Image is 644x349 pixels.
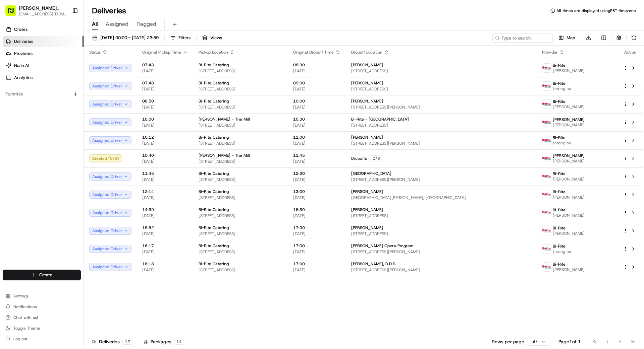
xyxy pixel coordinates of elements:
button: Assigned Driver [89,118,131,126]
span: [STREET_ADDRESS] [199,177,282,182]
span: [STREET_ADDRESS] [199,267,282,273]
button: Map [555,33,578,43]
span: [DATE] [293,68,340,74]
img: betty.jpg [542,245,551,253]
span: 13:00 [293,189,340,194]
button: [DATE] 00:00 - [DATE] 23:59 [89,33,162,43]
span: 15:30 [293,207,340,212]
span: Bi-Rite Catering [199,171,229,176]
span: jinrong ou [553,86,571,91]
a: Analytics [3,72,84,83]
div: Page 1 of 1 [558,338,581,345]
span: [DATE] [293,249,340,255]
span: [STREET_ADDRESS] [351,68,531,74]
span: [DATE] [142,213,188,218]
span: [STREET_ADDRESS] [199,159,282,164]
span: [PERSON_NAME] [553,177,585,182]
span: [DATE] [142,141,188,146]
span: [PERSON_NAME] [553,267,585,272]
button: Refresh [629,33,639,43]
span: Bi-Rite Catering [199,135,229,140]
span: Dropoffs [351,156,367,161]
span: [STREET_ADDRESS] [199,231,282,236]
span: [DATE] [293,86,340,92]
span: [DATE] [293,159,340,164]
span: Bi-Rite [553,63,566,68]
span: [DATE] 00:00 - [DATE] 23:59 [100,35,159,41]
span: [STREET_ADDRESS] [351,213,531,218]
button: Assigned Driver [89,82,131,90]
span: Bi-Rite Catering [199,261,229,267]
span: [PERSON_NAME] [553,122,585,128]
span: [PERSON_NAME] - The Mill [199,153,250,158]
span: 08:50 [142,98,188,104]
div: Packages [144,338,184,345]
img: betty.jpg [542,263,551,271]
span: [STREET_ADDRESS] [199,123,282,128]
span: [STREET_ADDRESS] [351,86,531,92]
span: Map [567,35,575,41]
span: Bi-Rite [553,171,566,177]
button: Assigned Driver [89,172,131,181]
span: [STREET_ADDRESS] [199,141,282,146]
img: betty.jpg [542,136,551,145]
span: 15:52 [142,225,188,230]
span: 11:00 [293,135,340,140]
span: [DATE] [293,177,340,182]
span: 08:30 [293,62,340,68]
span: 12:14 [142,189,188,194]
span: Filters [178,35,191,41]
span: Bi-Rite [553,262,566,267]
span: [STREET_ADDRESS] [199,213,282,218]
div: Deliveries [92,338,132,345]
span: 10:12 [142,135,188,140]
span: Bi-Rite [553,189,566,195]
span: [DATE] [293,141,340,146]
span: 10:00 [142,117,188,122]
button: Assigned Driver [89,136,131,144]
span: Original Dropoff Time [293,50,334,55]
button: Notifications [3,302,81,311]
span: All times are displayed using PST timezone [556,8,636,13]
span: [DATE] [142,104,188,110]
span: Bi-Rite [553,135,566,140]
span: [PERSON_NAME] [351,135,383,140]
span: Notifications [13,304,37,309]
span: 11:45 [293,153,340,158]
span: [GEOGRAPHIC_DATA] [351,171,391,176]
img: betty.jpg [542,100,551,109]
span: 09:00 [293,80,340,86]
span: 07:43 [142,62,188,68]
span: [DATE] [142,68,188,74]
button: [PERSON_NAME] Transportation [19,5,67,11]
span: 11:45 [142,171,188,176]
p: Rows per page [492,338,524,345]
span: Bi-Rite Catering [199,243,229,249]
span: [DATE] [142,231,188,236]
span: Bi-Rite [553,243,566,249]
span: Views [210,35,222,41]
span: [STREET_ADDRESS] [351,231,531,236]
span: [PERSON_NAME] [553,231,585,236]
span: 17:00 [293,243,340,249]
div: Action [623,50,637,55]
span: [PERSON_NAME] [553,117,585,122]
span: 10:30 [293,117,340,122]
span: [STREET_ADDRESS] [351,123,531,128]
div: 0 / 3 [370,155,383,161]
img: betty.jpg [542,82,551,90]
span: [PERSON_NAME] Opera Program [351,243,414,249]
button: [PERSON_NAME] Transportation[EMAIL_ADDRESS][DOMAIN_NAME] [3,3,69,19]
div: Favorites [3,89,81,99]
span: [DATE] [293,104,340,110]
span: [PERSON_NAME] [351,207,383,212]
span: [STREET_ADDRESS][PERSON_NAME] [351,177,531,182]
span: [PERSON_NAME] [351,225,383,230]
button: Assigned Driver [89,263,131,271]
span: Bi-Rite Catering [199,80,229,86]
a: Providers [3,48,84,59]
span: Log out [13,336,27,342]
span: [DATE] [293,267,340,273]
img: betty.jpg [542,118,551,127]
